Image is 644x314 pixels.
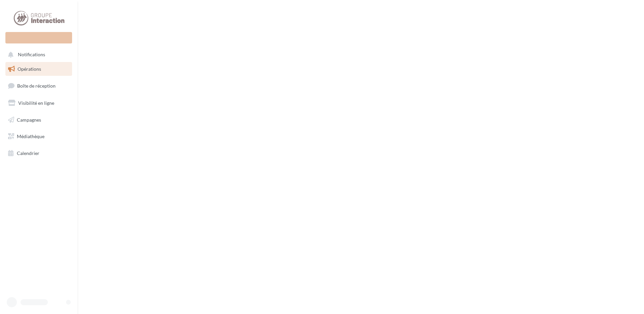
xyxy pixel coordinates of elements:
[4,78,73,93] a: Boîte de réception
[5,32,72,43] div: Nouvelle campagne
[18,100,54,106] span: Visibilité en ligne
[4,113,73,127] a: Campagnes
[4,129,73,144] a: Médiathèque
[4,146,73,160] a: Calendrier
[17,117,41,122] span: Campagnes
[18,66,41,72] span: Opérations
[4,96,73,110] a: Visibilité en ligne
[4,62,73,76] a: Opérations
[17,150,39,156] span: Calendrier
[18,52,45,58] span: Notifications
[17,83,56,89] span: Boîte de réception
[17,133,44,139] span: Médiathèque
